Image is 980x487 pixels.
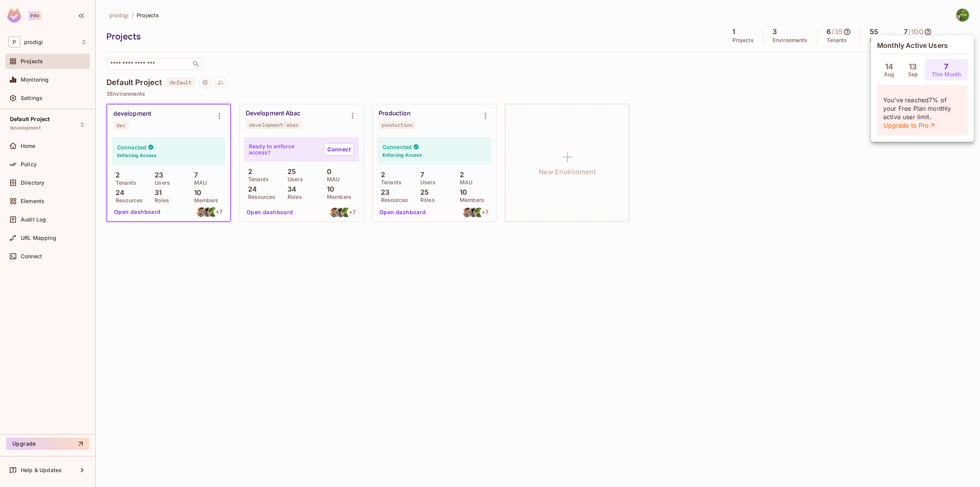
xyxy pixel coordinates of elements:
a: Upgrade to Pro [883,121,936,130]
h5: Monthly Active Users [877,42,968,49]
p: Aug [884,71,894,77]
h4: 13 [909,62,917,71]
p: Sep [908,71,918,77]
h4: 14 [885,62,893,71]
h4: 7 [944,62,948,71]
p: This Month [932,71,961,77]
p: You’ve reached 7 % of your Free Plan monthly active user limit. [883,96,962,130]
